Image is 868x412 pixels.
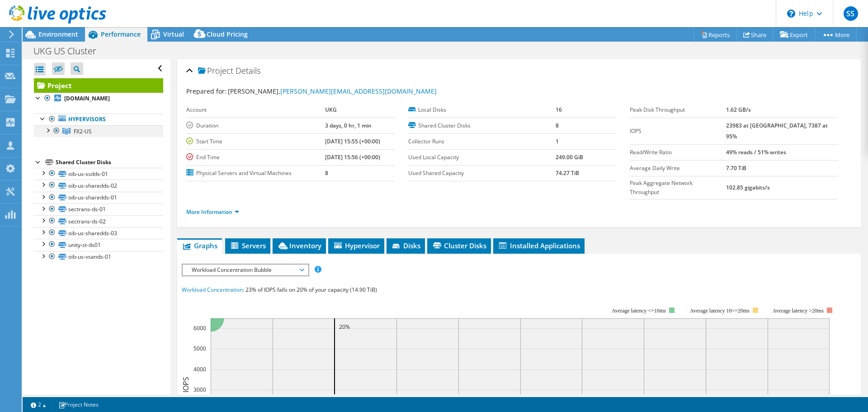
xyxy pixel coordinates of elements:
[207,30,248,38] span: Cloud Pricing
[391,241,420,250] span: Disks
[182,241,217,250] span: Graphs
[408,105,556,114] label: Local Disks
[280,87,437,95] a: [PERSON_NAME][EMAIL_ADDRESS][DOMAIN_NAME]
[34,251,163,263] a: oib-us-vsands-01
[24,399,52,410] a: 2
[163,30,184,38] span: Virtual
[186,208,239,216] a: More Information
[34,227,163,239] a: oib-us-sharedds-03
[408,121,556,130] label: Shared Cluster Disks
[630,127,726,136] label: IOPS
[556,137,559,145] b: 1
[181,377,191,393] text: IOPS
[726,148,786,156] b: 49% reads / 51% writes
[34,239,163,251] a: unity-st-ds01
[726,164,746,172] b: 7.70 TiB
[325,153,380,161] b: [DATE] 15:56 (+00:00)
[34,78,163,93] a: Project
[182,286,244,294] span: Workload Concentration:
[38,30,78,38] span: Environment
[34,192,163,204] a: oib-us-sharedds-01
[245,286,377,294] span: 23% of IOPS falls on 20% of your capacity (14.90 TiB)
[630,105,726,114] label: Peak Disk Throughput
[186,87,226,95] label: Prepared for:
[726,106,751,114] b: 1.62 GB/s
[74,128,92,135] span: FX2-US
[56,157,163,168] div: Shared Cluster Disks
[198,66,233,76] span: Project
[34,93,163,104] a: [DOMAIN_NAME]
[193,365,206,373] text: 4000
[630,179,726,197] label: Peak Aggregate Network Throughput
[193,345,206,352] text: 5000
[34,204,163,215] a: sectrans-ds-01
[630,148,726,157] label: Read/Write Ratio
[736,28,774,42] a: Share
[773,28,815,42] a: Export
[64,95,110,102] b: [DOMAIN_NAME]
[34,180,163,191] a: oib-us-sharedds-02
[333,241,380,250] span: Hypervisor
[230,241,266,250] span: Servers
[186,153,325,162] label: End Time
[277,241,321,250] span: Inventory
[844,6,858,21] span: SS
[432,241,486,250] span: Cluster Disks
[556,153,583,161] b: 249.00 GiB
[630,164,726,173] label: Average Daily Write
[339,323,350,331] text: 20%
[325,137,380,145] b: [DATE] 15:55 (+00:00)
[101,30,141,38] span: Performance
[408,169,556,178] label: Used Shared Capacity
[693,28,737,42] a: Reports
[325,169,328,177] b: 8
[34,125,163,137] a: FX2-US
[325,122,372,129] b: 3 days, 0 hr, 1 min
[186,105,325,114] label: Account
[408,137,556,146] label: Collector Runs
[34,215,163,227] a: sectrans-ds-02
[34,168,163,180] a: oib-us-ssdds-01
[726,184,770,191] b: 102.85 gigabits/s
[773,308,824,314] text: Average latency >20ms
[556,122,559,129] b: 8
[186,169,325,178] label: Physical Servers and Virtual Machines
[556,106,562,114] b: 16
[325,106,337,114] b: UKG
[556,169,579,177] b: 74.27 TiB
[193,324,206,332] text: 6000
[52,399,105,410] a: Project Notes
[690,308,750,314] tspan: Average latency 10<=20ms
[815,28,857,42] a: More
[187,265,303,275] span: Workload Concentration Bubble
[29,46,110,56] h1: UKG US Cluster
[186,121,325,130] label: Duration
[408,153,556,162] label: Used Local Capacity
[34,114,163,125] a: Hypervisors
[787,9,795,18] svg: \n
[498,241,580,250] span: Installed Applications
[612,308,666,314] tspan: Average latency <=10ms
[228,87,437,95] span: [PERSON_NAME],
[186,137,325,146] label: Start Time
[726,122,828,140] b: 23983 at [GEOGRAPHIC_DATA], 7387 at 95%
[236,65,260,76] span: Details
[193,386,206,393] text: 3000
